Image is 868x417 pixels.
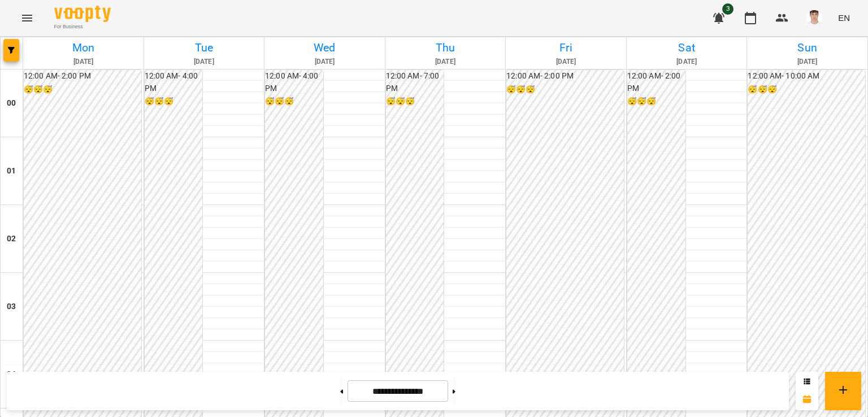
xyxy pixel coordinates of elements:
h6: [DATE] [507,57,624,67]
span: 3 [722,3,734,15]
img: 8fe045a9c59afd95b04cf3756caf59e6.jpg [806,10,822,26]
h6: 02 [7,233,16,245]
h6: 01 [7,165,16,177]
h6: Wed [266,39,383,57]
h6: 12:00 AM - 4:00 PM [265,70,323,94]
h6: 12:00 AM - 4:00 PM [145,70,203,94]
span: EN [838,12,850,24]
h6: 😴😴😴 [627,95,685,108]
h6: Tue [146,39,263,57]
h6: 12:00 AM - 10:00 AM [748,70,865,82]
h6: Thu [387,39,504,57]
h6: [DATE] [25,57,142,67]
h6: Mon [25,39,142,57]
h6: 12:00 AM - 2:00 PM [506,70,624,82]
h6: [DATE] [749,57,866,67]
h6: Sat [628,39,745,57]
h6: 😴😴😴 [748,84,865,96]
h6: 12:00 AM - 2:00 PM [24,70,141,82]
h6: [DATE] [387,57,504,67]
h6: 03 [7,301,16,313]
button: EN [834,7,854,28]
span: For Business [54,23,111,31]
h6: 12:00 AM - 2:00 PM [627,70,685,94]
h6: [DATE] [628,57,745,67]
h6: 😴😴😴 [24,84,141,96]
h6: 😴😴😴 [506,84,624,96]
h6: 00 [7,97,16,110]
img: Voopty Logo [54,6,111,22]
h6: 😴😴😴 [145,95,203,108]
h6: Fri [507,39,624,57]
h6: 12:00 AM - 7:00 PM [386,70,444,94]
h6: [DATE] [266,57,383,67]
button: Menu [14,5,41,32]
h6: 😴😴😴 [386,95,444,108]
h6: [DATE] [146,57,263,67]
h6: 😴😴😴 [265,95,323,108]
h6: Sun [749,39,866,57]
